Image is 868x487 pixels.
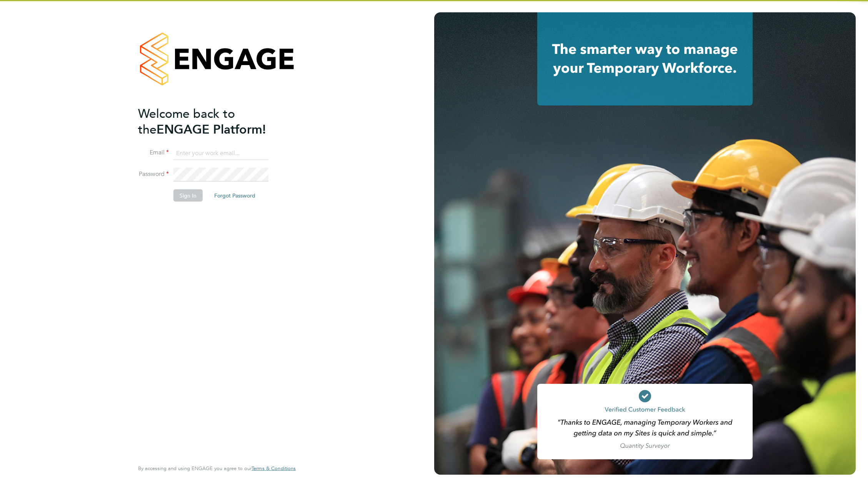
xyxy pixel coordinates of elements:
span: By accessing and using ENGAGE you agree to our [138,465,296,472]
a: Terms & Conditions [252,465,296,472]
label: Email [138,149,169,157]
input: Enter your work email... [173,146,268,160]
span: Welcome back to the [138,106,235,137]
button: Sign In [173,189,203,202]
label: Password [138,170,169,178]
button: Forgot Password [208,189,262,202]
h2: ENGAGE Platform! [138,105,288,137]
